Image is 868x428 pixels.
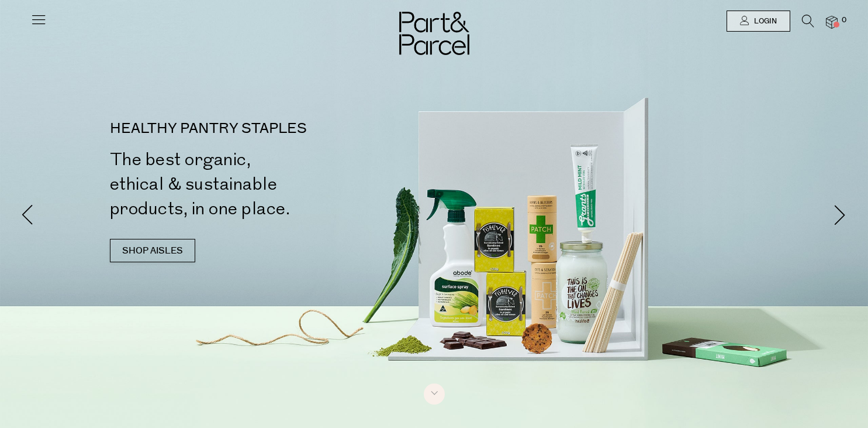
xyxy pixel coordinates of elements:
a: SHOP AISLES [110,239,195,262]
p: HEALTHY PANTRY STAPLES [110,122,439,136]
a: 0 [826,16,838,28]
span: 0 [839,15,849,26]
img: Part&Parcel [399,12,469,55]
span: Login [751,16,777,26]
a: Login [727,11,790,32]
h2: The best organic, ethical & sustainable products, in one place. [110,148,439,221]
